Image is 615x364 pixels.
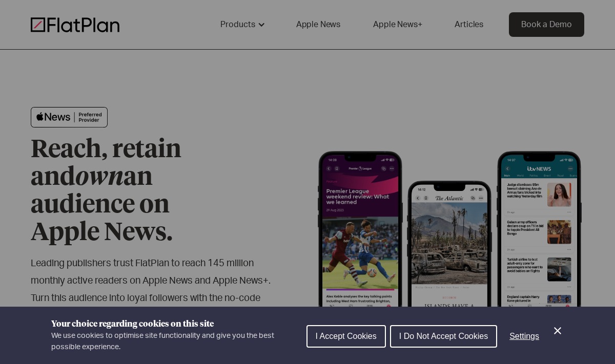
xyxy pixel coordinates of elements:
button: I Do Not Accept Cookies [390,325,497,348]
button: I Accept Cookies [306,325,386,348]
span: Settings [509,332,539,340]
span: I Accept Cookies [316,332,377,340]
button: Close Cookie Control [551,325,564,337]
button: Settings [501,326,547,347]
h1: Your choice regarding cookies on this site [51,318,298,330]
p: We use cookies to optimise site functionality and give you the best possible experience. [51,330,298,352]
span: I Do Not Accept Cookies [399,332,488,340]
